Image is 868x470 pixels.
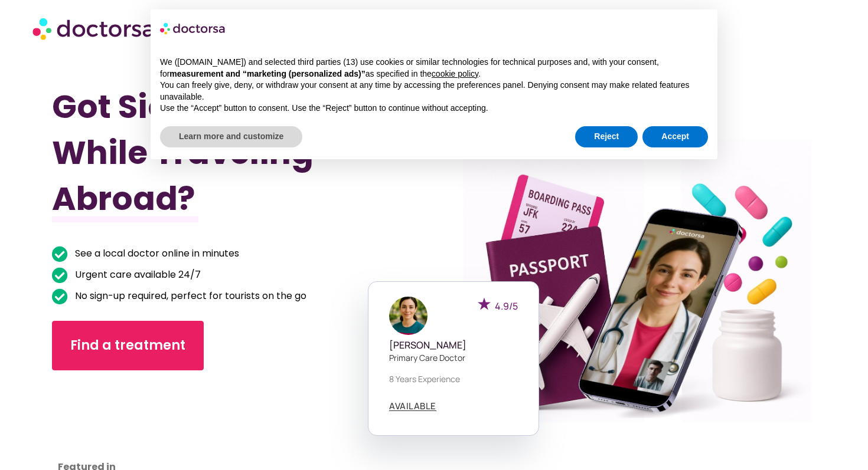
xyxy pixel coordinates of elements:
[389,340,518,351] h5: [PERSON_NAME]
[160,126,302,147] button: Learn more and customize
[389,351,518,364] p: Primary care doctor
[642,126,708,147] button: Accept
[72,288,306,304] span: No sign-up required, perfect for tourists on the go
[160,19,226,38] img: logo
[72,245,239,262] span: See a local doctor online in minutes
[52,321,204,370] a: Find a treatment
[389,402,436,410] span: AVAILABLE
[389,373,518,385] p: 8 years experience
[160,57,708,80] p: We ([DOMAIN_NAME]) and selected third parties (13) use cookies or similar technologies for techni...
[575,126,638,147] button: Reject
[52,84,377,222] h1: Got Sick While Traveling Abroad?
[160,80,708,103] p: You can freely give, deny, or withdraw your consent at any time by accessing the preferences pane...
[72,267,201,283] span: Urgent care available 24/7
[169,69,365,78] strong: measurement and “marketing (personalized ads)”
[495,300,518,313] span: 4.9/5
[70,336,185,355] span: Find a treatment
[160,103,708,114] p: Use the “Accept” button to consent. Use the “Reject” button to continue without accepting.
[432,69,478,78] a: cookie policy
[389,402,436,411] a: AVAILABLE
